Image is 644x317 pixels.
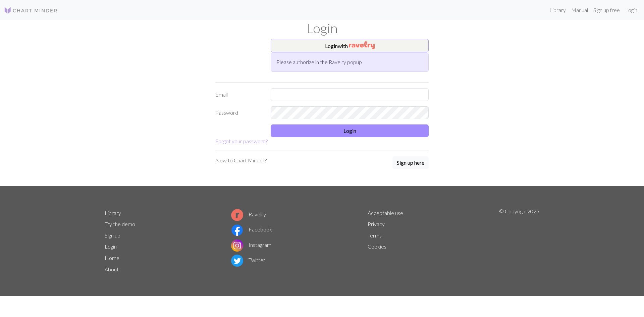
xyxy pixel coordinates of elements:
a: Library [547,3,569,17]
img: Twitter logo [231,255,243,267]
a: Home [105,255,119,261]
a: Manual [569,3,591,17]
img: Ravelry [349,41,375,49]
img: Ravelry logo [231,209,243,221]
a: Sign up free [591,3,623,17]
p: © Copyright 2025 [499,207,539,275]
a: Terms [368,232,382,239]
a: Instagram [231,242,271,248]
label: Email [211,88,267,101]
button: Loginwith [271,39,429,52]
a: Privacy [368,221,385,227]
img: Logo [4,6,58,14]
a: Login [105,243,117,250]
button: Sign up here [392,156,429,169]
button: Login [271,124,429,137]
a: Twitter [231,257,265,263]
img: Facebook logo [231,224,243,236]
h1: Login [101,20,543,36]
p: New to Chart Minder? [215,156,267,164]
div: Please authorize in the Ravelry popup [271,52,429,72]
a: Ravelry [231,211,266,217]
a: Sign up [105,232,120,239]
label: Password [211,106,267,119]
a: Sign up here [392,156,429,170]
a: Library [105,210,121,216]
a: Try the demo [105,221,135,227]
a: Login [623,3,640,17]
a: About [105,266,119,272]
a: Forgot your password? [215,138,268,144]
a: Acceptable use [368,210,403,216]
a: Cookies [368,243,386,250]
a: Facebook [231,226,272,232]
img: Instagram logo [231,240,243,252]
